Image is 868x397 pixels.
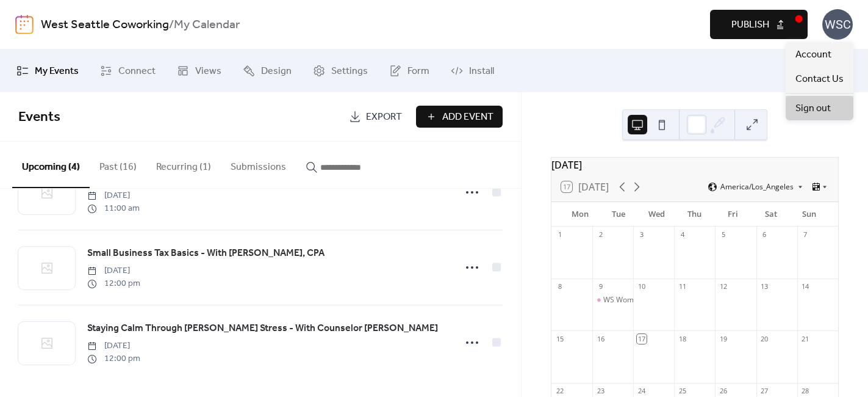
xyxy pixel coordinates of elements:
div: 22 [555,387,564,396]
button: Upcoming (4) [12,142,90,188]
a: Design [234,54,301,87]
div: 19 [719,334,728,343]
span: Publish [731,18,769,32]
span: Settings [331,64,368,79]
div: 2 [596,230,605,239]
div: 23 [596,387,605,396]
div: Wed [637,202,676,227]
div: Fri [714,202,752,227]
div: 4 [678,230,687,239]
span: Export [366,110,402,125]
div: 15 [555,334,564,343]
span: Views [195,64,221,79]
div: WS Women in Entrepreneurship Meetup [603,295,740,305]
span: [DATE] [87,340,140,352]
div: 17 [637,334,646,343]
span: 12:00 pm [87,352,140,365]
button: Past (16) [90,142,146,187]
div: 1 [555,230,564,239]
span: My Events [35,64,79,79]
button: Add Event [416,106,503,128]
span: Contact Us [795,72,844,87]
div: 20 [760,334,769,343]
span: Staying Calm Through [PERSON_NAME] Stress - With Counselor [PERSON_NAME] [87,321,438,336]
div: 3 [637,230,646,239]
button: Publish [710,10,808,39]
a: My Events [7,54,88,87]
div: 18 [678,334,687,343]
div: 24 [637,387,646,396]
span: Account [795,48,831,62]
a: Contact Us [786,67,853,91]
a: Form [380,54,439,87]
img: logo [15,15,34,34]
div: 11 [678,282,687,291]
a: Views [168,54,231,87]
div: 14 [801,282,810,291]
span: 11:00 am [87,202,140,215]
div: 12 [719,282,728,291]
div: 5 [719,230,728,239]
div: Sat [752,202,791,227]
div: Sun [790,202,828,227]
div: Thu [676,202,714,227]
a: Connect [91,54,165,87]
span: Connect [118,64,156,79]
span: Add Event [442,110,493,125]
div: 28 [801,387,810,396]
b: / [169,13,174,37]
div: 10 [637,282,646,291]
div: [DATE] [551,158,838,172]
div: 7 [801,230,810,239]
div: 8 [555,282,564,291]
div: 27 [760,387,769,396]
div: WS Women in Entrepreneurship Meetup [592,295,633,305]
div: 6 [760,230,769,239]
span: [DATE] [87,189,140,202]
a: West Seattle Coworking [41,13,169,37]
div: 9 [596,282,605,291]
div: Tue [599,202,637,227]
div: Mon [561,202,600,227]
a: Small Business Tax Basics - With [PERSON_NAME], CPA [87,246,325,261]
span: Form [407,64,429,79]
span: Design [261,64,292,79]
b: My Calendar [174,13,240,37]
span: Events [18,104,60,131]
a: Export [340,106,411,128]
div: WSC [822,9,853,40]
span: [DATE] [87,264,140,277]
div: 13 [760,282,769,291]
div: 16 [596,334,605,343]
div: 26 [719,387,728,396]
button: Submissions [221,142,296,187]
span: America/Los_Angeles [720,183,794,191]
div: 25 [678,387,687,396]
span: Small Business Tax Basics - With [PERSON_NAME], CPA [87,246,325,261]
button: Recurring (1) [146,142,221,187]
div: 21 [801,334,810,343]
a: Account [786,42,853,67]
a: Install [442,54,503,87]
a: Settings [304,54,377,87]
span: Install [469,64,494,79]
span: Sign out [795,101,831,116]
a: Staying Calm Through [PERSON_NAME] Stress - With Counselor [PERSON_NAME] [87,321,438,337]
span: 12:00 pm [87,277,140,290]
